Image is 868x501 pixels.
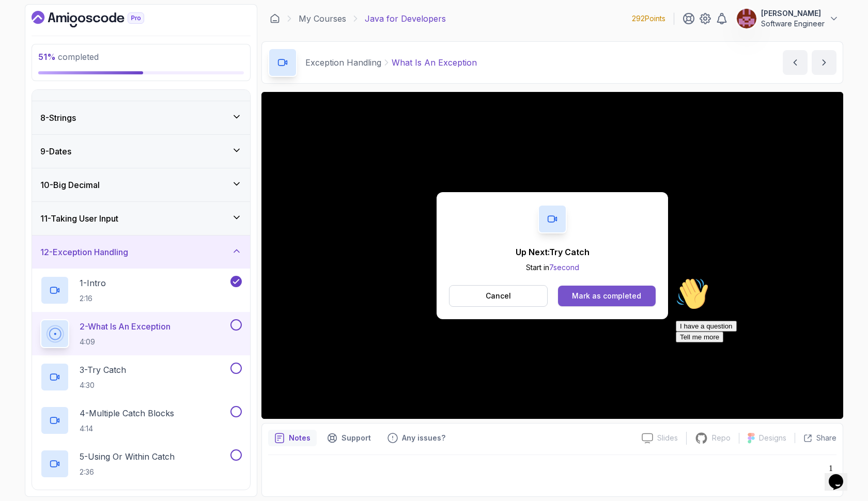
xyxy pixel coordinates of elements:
[80,450,175,463] p: 5 - Using Or Within Catch
[80,380,126,390] p: 4:30
[40,276,242,305] button: 1-Intro2:16
[40,145,71,158] h3: 9 - Dates
[365,12,446,25] p: Java for Developers
[4,48,65,58] button: I have a question
[392,56,477,69] p: What Is An Exception
[549,263,579,272] span: 7 second
[40,406,242,435] button: 4-Multiple Catch Blocks4:14
[289,433,311,443] p: Notes
[40,449,242,478] button: 5-Using Or Within Catch2:36
[516,262,590,273] p: Start in
[80,320,171,333] p: 2 - What Is An Exception
[761,8,825,19] p: [PERSON_NAME]
[270,13,280,24] a: Dashboard
[268,430,317,446] button: notes button
[80,467,175,477] p: 2:36
[761,19,825,29] p: Software Engineer
[305,56,381,69] p: Exception Handling
[40,212,118,225] h3: 11 - Taking User Input
[80,407,174,419] p: 4 - Multiple Catch Blocks
[38,52,56,62] span: 51 %
[299,12,346,25] a: My Courses
[558,286,656,306] button: Mark as completed
[657,433,678,443] p: Slides
[80,424,174,434] p: 4:14
[381,430,452,446] button: Feedback button
[40,246,128,258] h3: 12 - Exception Handling
[4,4,37,37] img: :wave:
[261,92,843,419] iframe: 2 - What is an exception
[672,273,858,455] iframe: chat widget
[80,277,106,289] p: 1 - Intro
[80,293,106,304] p: 2:16
[321,430,377,446] button: Support button
[32,135,250,168] button: 9-Dates
[783,50,808,75] button: previous content
[40,319,242,348] button: 2-What Is An Exception4:09
[40,363,242,392] button: 3-Try Catch4:30
[38,52,99,62] span: completed
[402,433,445,443] p: Any issues?
[32,236,250,269] button: 12-Exception Handling
[40,112,76,124] h3: 8 - Strings
[32,101,250,134] button: 8-Strings
[80,337,171,347] p: 4:09
[449,285,548,307] button: Cancel
[342,433,371,443] p: Support
[516,246,590,258] p: Up Next: Try Catch
[40,179,100,191] h3: 10 - Big Decimal
[32,11,168,27] a: Dashboard
[4,58,52,69] button: Tell me more
[4,4,190,69] div: 👋Hi! How can we help?I have a questionTell me more
[4,31,102,39] span: Hi! How can we help?
[736,8,839,29] button: user profile image[PERSON_NAME]Software Engineer
[486,291,511,301] p: Cancel
[825,460,858,491] iframe: chat widget
[32,202,250,235] button: 11-Taking User Input
[572,291,641,301] div: Mark as completed
[737,9,756,28] img: user profile image
[32,168,250,201] button: 10-Big Decimal
[632,13,665,24] p: 292 Points
[812,50,836,75] button: next content
[80,364,126,376] p: 3 - Try Catch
